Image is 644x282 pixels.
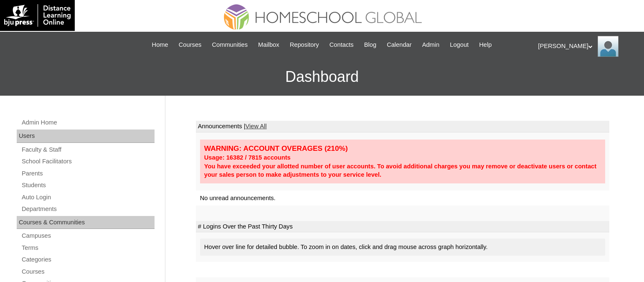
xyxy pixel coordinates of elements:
a: Courses [175,40,206,50]
span: Repository [290,40,319,50]
a: School Facilitators [21,156,155,167]
div: You have exceeded your allotted number of user accounts. To avoid additional charges you may remo... [204,162,601,179]
strong: Usage: 16382 / 7815 accounts [204,154,291,161]
td: No unread announcements. [196,191,609,206]
span: Admin [422,40,440,50]
a: View All [246,123,267,130]
td: # Logins Over the Past Thirty Days [196,221,609,233]
a: Campuses [21,231,155,241]
span: Courses [179,40,202,50]
a: Auto Login [21,192,155,203]
a: Courses [21,267,155,277]
a: Admin Home [21,117,155,128]
a: Calendar [383,40,416,50]
a: Terms [21,243,155,253]
a: Parents [21,168,155,179]
a: Students [21,180,155,191]
span: Contacts [330,40,354,50]
a: Mailbox [254,40,284,50]
a: Home [148,40,172,50]
img: Leslie Samaniego [598,36,619,57]
div: Courses & Communities [17,216,155,229]
span: Blog [364,40,376,50]
div: Hover over line for detailed bubble. To zoom in on dates, click and drag mouse across graph horiz... [200,239,605,256]
span: Calendar [387,40,411,50]
span: Help [479,40,492,50]
a: Help [475,40,496,50]
a: Blog [360,40,380,50]
td: Announcements | [196,121,609,132]
a: Repository [286,40,323,50]
a: Communities [208,40,252,50]
span: Home [152,40,168,50]
img: logo-white.png [4,4,71,27]
a: Departments [21,204,155,214]
a: Faculty & Staff [21,145,155,155]
a: Admin [418,40,444,50]
span: Mailbox [258,40,279,50]
div: WARNING: ACCOUNT OVERAGES (210%) [204,144,601,153]
a: Logout [446,40,473,50]
span: Logout [450,40,469,50]
div: [PERSON_NAME] [538,36,636,57]
h3: Dashboard [4,58,640,96]
a: Contacts [325,40,358,50]
a: Categories [21,254,155,265]
span: Communities [212,40,248,50]
div: Users [17,130,155,143]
